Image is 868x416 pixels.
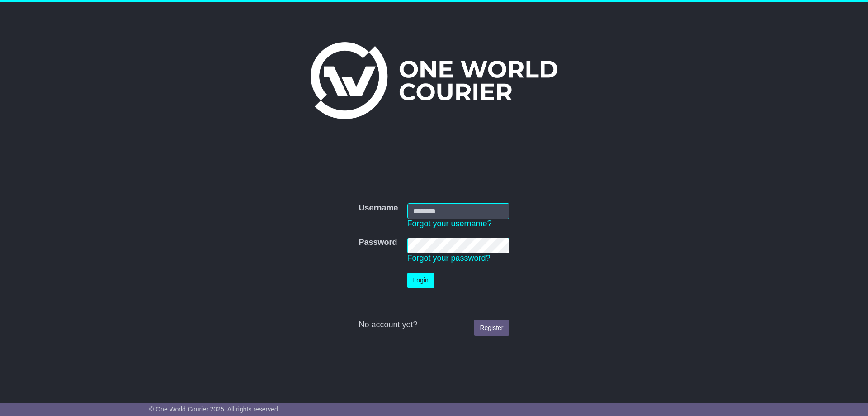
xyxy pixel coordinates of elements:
a: Register [474,320,509,336]
a: Forgot your username? [407,219,492,228]
img: One World [311,42,557,119]
button: Login [407,273,434,288]
label: Password [359,238,397,248]
span: © One World Courier 2025. All rights reserved. [149,406,280,413]
a: Forgot your password? [407,253,491,263]
label: Username [359,203,398,213]
div: No account yet? [359,320,509,330]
